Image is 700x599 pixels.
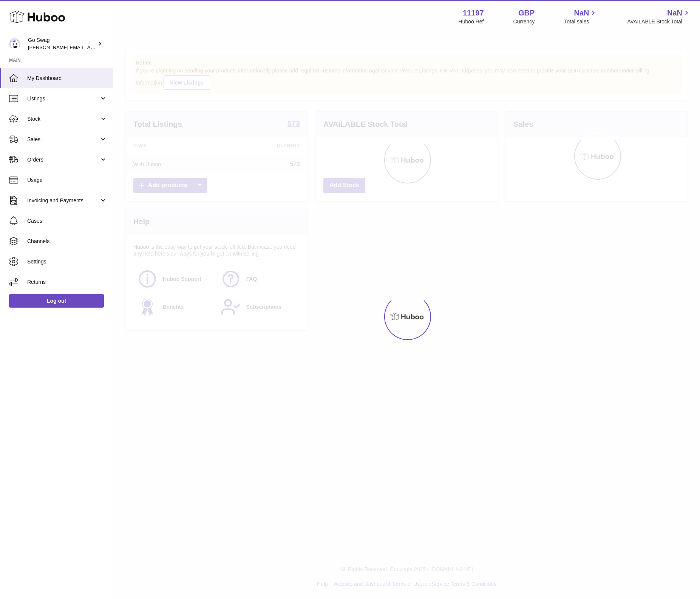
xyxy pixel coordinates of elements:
[27,95,99,102] span: Listings
[27,156,99,163] span: Orders
[27,279,107,286] span: Returns
[459,18,484,25] div: Huboo Ref
[667,8,682,18] span: NaN
[9,294,104,308] a: Log out
[564,8,598,25] a: NaN Total sales
[28,44,151,50] span: [PERSON_NAME][EMAIL_ADDRESS][DOMAIN_NAME]
[27,238,107,245] span: Channels
[27,177,107,184] span: Usage
[564,18,598,25] span: Total sales
[27,136,99,143] span: Sales
[9,38,20,49] img: leigh@goswag.com
[627,18,691,25] span: AVAILABLE Stock Total
[627,8,691,25] a: NaN AVAILABLE Stock Total
[27,115,99,123] span: Stock
[518,8,535,18] strong: GBP
[27,217,107,225] span: Cases
[574,8,589,18] span: NaN
[463,8,484,18] strong: 11197
[27,258,107,265] span: Settings
[27,197,99,204] span: Invoicing and Payments
[27,75,107,82] span: My Dashboard
[28,37,96,51] div: Go Swag
[513,18,535,25] div: Currency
